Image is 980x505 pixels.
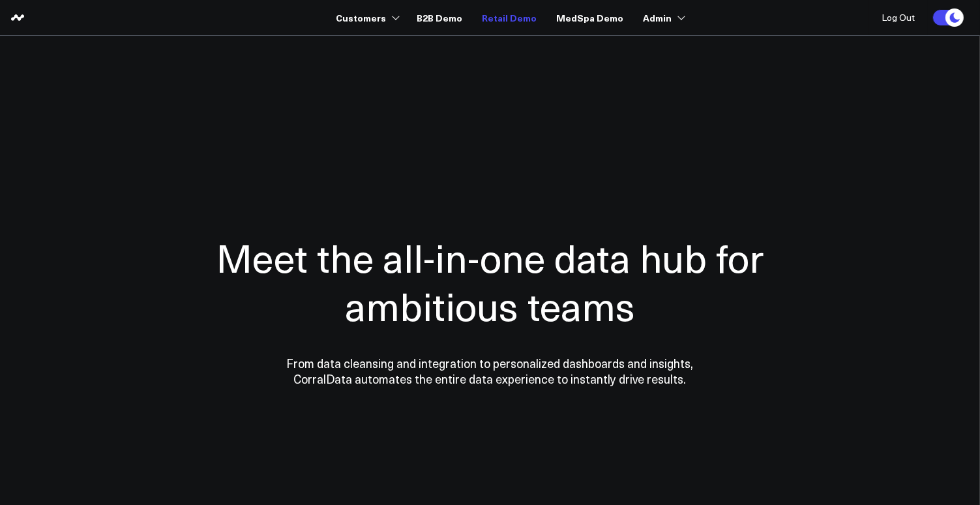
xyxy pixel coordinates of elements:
[643,6,683,29] a: Admin
[336,6,397,29] a: Customers
[556,6,623,29] a: MedSpa Demo
[171,233,810,329] h1: Meet the all-in-one data hub for ambitious teams
[259,356,722,387] p: From data cleansing and integration to personalized dashboards and insights, CorralData automates...
[482,6,537,29] a: Retail Demo
[417,6,462,29] a: B2B Demo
